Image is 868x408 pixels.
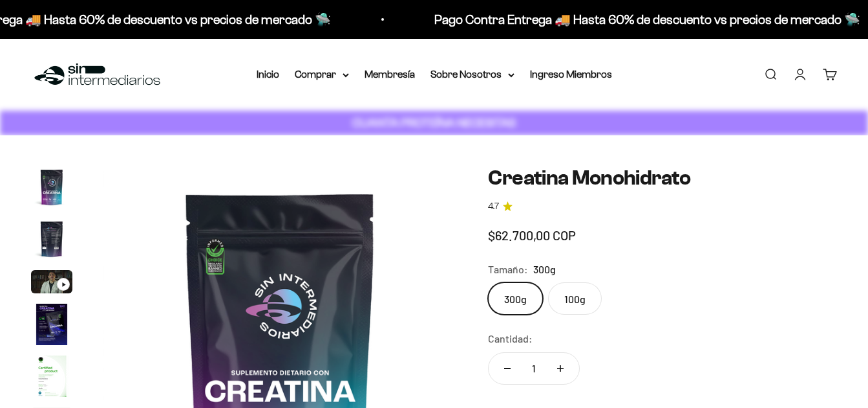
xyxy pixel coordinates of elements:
[533,261,556,278] span: 300g
[488,199,837,214] a: 4.74.7 de 5.0 estrellas
[488,225,576,245] sale-price: $62.700,00 COP
[31,356,72,401] button: Ir al artículo 5
[31,304,72,345] img: Creatina Monohidrato
[31,356,72,397] img: Creatina Monohidrato
[542,353,579,384] button: Aumentar cantidad
[489,353,526,384] button: Reducir cantidad
[488,166,837,189] h1: Creatina Monohidrato
[488,261,528,278] legend: Tamaño:
[365,69,415,80] a: Membresía
[31,218,72,264] button: Ir al artículo 2
[31,218,72,260] img: Creatina Monohidrato
[31,166,72,212] button: Ir al artículo 1
[31,270,72,297] button: Ir al artículo 3
[530,69,612,80] a: Ingreso Miembros
[352,116,516,130] strong: CUANTA PROTEÍNA NECESITAS
[434,9,860,30] p: Pago Contra Entrega 🚚 Hasta 60% de descuento vs precios de mercado 🛸
[257,69,279,80] a: Inicio
[488,330,533,347] label: Cantidad:
[430,66,514,83] summary: Sobre Nosotros
[31,166,72,208] img: Creatina Monohidrato
[488,199,499,214] span: 4.7
[31,304,72,349] button: Ir al artículo 4
[295,66,349,83] summary: Comprar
